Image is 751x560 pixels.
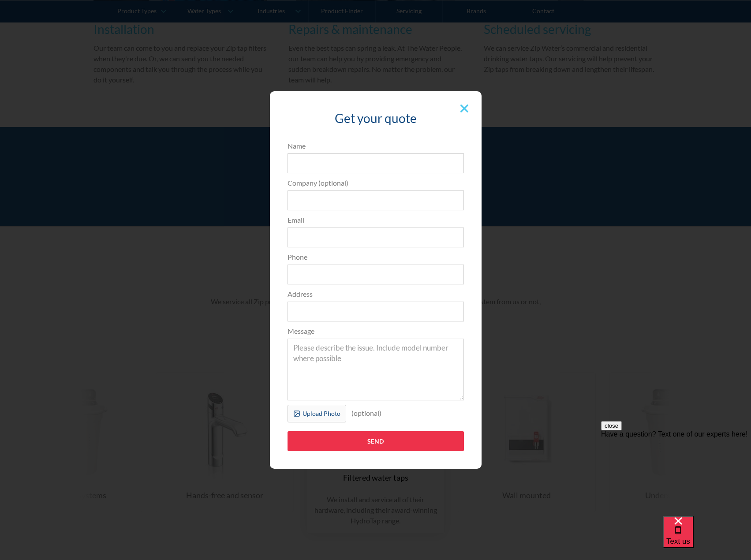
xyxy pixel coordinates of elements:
iframe: podium webchat widget prompt [601,421,751,527]
label: Company (optional) [288,178,464,188]
div: (optional) [346,405,387,422]
label: Address [288,289,464,299]
input: Send [288,431,464,451]
label: Message [288,326,464,336]
label: Name [288,141,464,151]
div: Upload Photo [303,409,340,418]
label: Phone [288,252,464,262]
iframe: podium webchat widget bubble [663,516,751,560]
label: Email [288,215,464,225]
form: Popup Form Servicing [283,141,468,460]
h3: Get your quote [288,109,464,127]
label: Upload Photo [288,405,346,422]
